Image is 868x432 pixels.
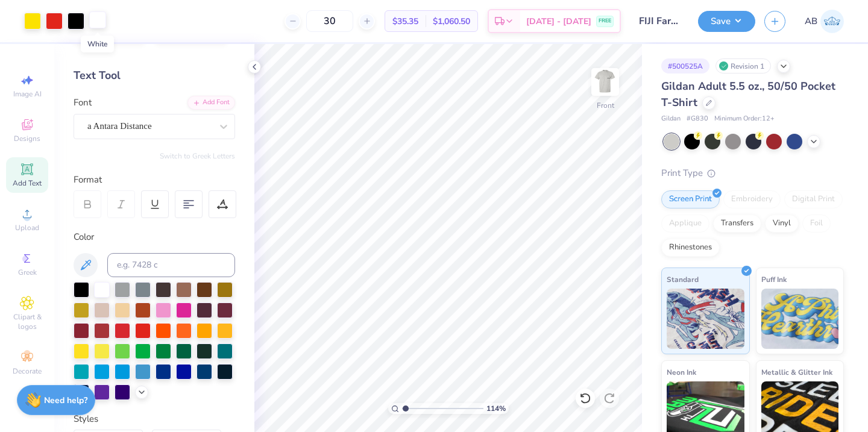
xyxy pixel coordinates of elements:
span: Add Text [13,178,42,188]
div: Styles [74,412,235,426]
input: e.g. 7428 c [107,253,235,277]
div: Format [74,173,236,187]
img: Abby Baker [820,10,844,33]
span: AB [805,14,817,28]
span: Minimum Order: 12 + [714,114,775,124]
div: # 500525A [661,58,709,74]
div: Foil [802,214,831,233]
span: $1,060.50 [433,15,470,28]
div: Applique [661,214,709,233]
a: AB [805,10,844,33]
button: Switch to Greek Letters [160,151,235,161]
span: Image AI [13,89,42,99]
label: Font [74,96,92,110]
div: White [81,36,114,52]
span: Gildan [661,114,681,124]
input: Untitled Design [630,9,689,33]
div: Print Type [661,166,844,180]
span: # G830 [687,114,708,124]
img: Standard [667,289,744,349]
span: Greek [18,268,37,277]
div: Transfers [713,214,761,233]
div: Embroidery [723,190,781,208]
input: – – [306,10,353,32]
span: FREE [599,17,611,25]
div: Revision 1 [715,58,771,74]
strong: Need help? [44,395,87,406]
div: Digital Print [784,190,843,208]
span: 114 % [486,403,506,414]
span: Standard [667,273,699,286]
span: Puff Ink [761,273,787,286]
div: Text Tool [74,67,235,84]
div: Front [597,100,614,111]
span: Gildan Adult 5.5 oz., 50/50 Pocket T-Shirt [661,79,835,110]
span: $35.35 [392,15,418,28]
div: Color [74,230,235,244]
span: Upload [15,223,39,233]
div: Screen Print [661,190,720,208]
button: Save [698,11,755,32]
span: [DATE] - [DATE] [526,15,591,28]
img: Front [593,70,617,94]
span: Clipart & logos [6,312,48,331]
div: Rhinestones [661,239,720,257]
div: Vinyl [765,214,799,233]
span: Designs [14,134,40,143]
img: Puff Ink [761,289,839,349]
span: Neon Ink [667,366,696,378]
span: Metallic & Glitter Ink [761,366,832,378]
span: Decorate [13,366,42,376]
div: Add Font [187,96,235,110]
